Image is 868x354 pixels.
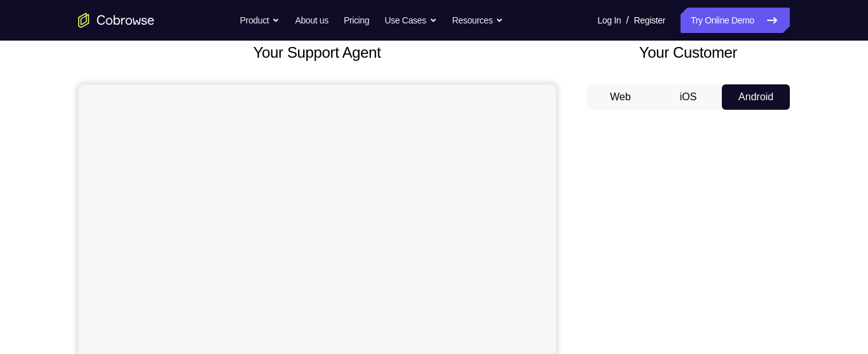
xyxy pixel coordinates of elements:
button: Android [722,84,790,110]
h2: Your Support Agent [78,41,556,64]
button: iOS [654,84,722,110]
span: / [626,13,628,28]
button: Web [587,84,654,110]
a: Register [634,8,665,33]
button: Product [240,8,280,33]
h2: Your Customer [587,41,790,64]
button: Resources [452,8,504,33]
a: Log In [597,8,621,33]
a: Try Online Demo [681,8,790,33]
a: Go to the home page [78,13,154,28]
a: About us [295,8,328,33]
a: Pricing [344,8,369,33]
button: Use Cases [384,8,437,33]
